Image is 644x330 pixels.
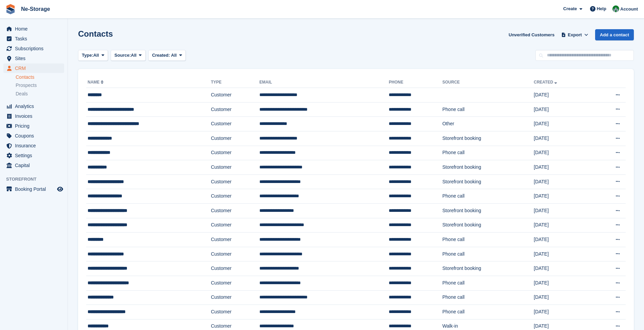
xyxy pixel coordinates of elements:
td: [DATE] [534,305,592,319]
span: Type: [82,52,93,59]
td: [DATE] [534,175,592,189]
span: Pricing [15,121,56,131]
td: Phone call [442,189,534,204]
td: [DATE] [534,247,592,261]
a: Ne-Storage [18,3,53,15]
button: Type: All [78,50,108,61]
td: Customer [211,160,259,175]
td: [DATE] [534,88,592,103]
span: All [93,52,99,59]
td: Customer [211,276,259,290]
td: Storefront booking [442,261,534,276]
span: Sites [15,54,56,63]
td: Customer [211,233,259,247]
a: menu [3,44,64,53]
span: Source: [114,52,131,59]
th: Email [259,77,389,88]
span: Tasks [15,34,56,43]
a: Preview store [56,185,64,193]
td: Other [442,117,534,131]
td: [DATE] [534,276,592,290]
span: Export [568,32,582,38]
span: Subscriptions [15,44,56,53]
td: Phone call [442,276,534,290]
a: Contacts [16,74,64,80]
span: Analytics [15,102,56,111]
a: menu [3,111,64,121]
td: Phone call [442,146,534,160]
a: menu [3,34,64,43]
span: Account [620,6,638,13]
th: Source [442,77,534,88]
span: Home [15,24,56,34]
a: menu [3,121,64,131]
td: Phone call [442,102,534,117]
td: Customer [211,88,259,103]
td: Customer [211,131,259,146]
a: menu [3,141,64,150]
span: CRM [15,63,56,73]
td: Customer [211,203,259,218]
td: [DATE] [534,189,592,204]
span: Deals [16,91,28,97]
a: menu [3,131,64,141]
a: menu [3,54,64,63]
a: menu [3,24,64,34]
a: menu [3,102,64,111]
span: Insurance [15,141,56,150]
span: Created: [152,53,170,58]
a: Deals [16,90,64,97]
td: Customer [211,261,259,276]
td: Customer [211,117,259,131]
td: Storefront booking [442,203,534,218]
h1: Contacts [78,29,113,38]
td: [DATE] [534,102,592,117]
td: Customer [211,290,259,305]
td: [DATE] [534,131,592,146]
td: Customer [211,146,259,160]
td: [DATE] [534,117,592,131]
th: Type [211,77,259,88]
button: Source: All [111,50,146,61]
a: menu [3,151,64,160]
td: Phone call [442,305,534,319]
td: [DATE] [534,218,592,233]
td: Customer [211,247,259,261]
td: Customer [211,102,259,117]
a: menu [3,161,64,170]
th: Phone [389,77,442,88]
td: Customer [211,218,259,233]
span: Booking Portal [15,184,56,194]
button: Created: All [148,50,186,61]
a: Created [534,80,558,85]
td: Customer [211,189,259,204]
a: menu [3,63,64,73]
span: Settings [15,151,56,160]
a: Add a contact [595,29,634,40]
a: Unverified Customers [506,29,557,40]
td: Phone call [442,247,534,261]
td: [DATE] [534,290,592,305]
td: [DATE] [534,160,592,175]
td: Phone call [442,233,534,247]
td: [DATE] [534,261,592,276]
td: Storefront booking [442,131,534,146]
span: Coupons [15,131,56,141]
td: [DATE] [534,203,592,218]
a: Prospects [16,82,64,89]
span: Create [563,5,577,12]
span: Capital [15,161,56,170]
td: Customer [211,305,259,319]
a: menu [3,184,64,194]
td: Storefront booking [442,218,534,233]
span: Storefront [6,176,68,183]
td: Storefront booking [442,175,534,189]
img: Charlotte Nesbitt [612,5,619,12]
span: Invoices [15,111,56,121]
td: Phone call [442,290,534,305]
td: Storefront booking [442,160,534,175]
td: [DATE] [534,146,592,160]
td: [DATE] [534,233,592,247]
span: All [171,53,177,58]
span: Help [597,5,606,12]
